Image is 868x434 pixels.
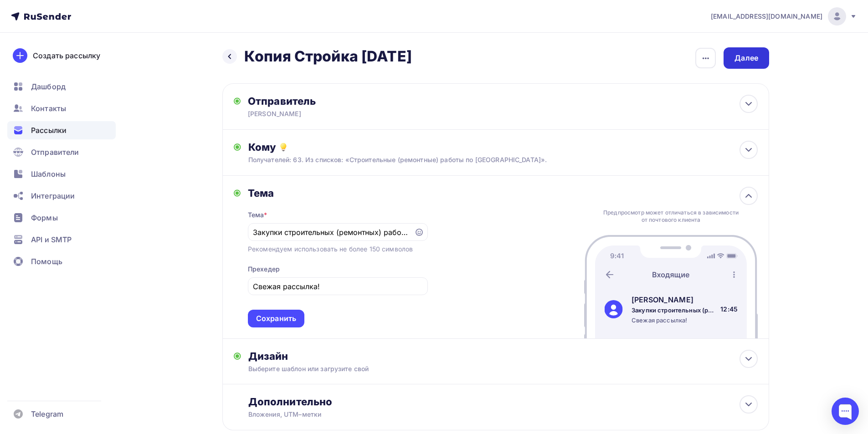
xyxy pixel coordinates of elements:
div: [PERSON_NAME] [632,294,717,305]
div: Свежая рассылка! [632,316,717,324]
span: Контакты [31,103,66,114]
span: Дашборд [31,81,66,92]
div: Далее [734,53,758,63]
div: Прехедер [248,265,280,274]
div: Получателей: 63. Из списков: «Строительные (ремонтные) работы по [GEOGRAPHIC_DATA]». [248,155,707,164]
div: Создать рассылку [33,50,100,61]
a: Отправители [7,143,116,161]
div: Отправитель [248,95,445,107]
span: Интеграции [31,190,75,201]
div: Вложения, UTM–метки [248,410,707,419]
div: Дополнительно [248,395,758,408]
div: Сохранить [256,313,296,324]
a: Рассылки [7,121,116,139]
span: API и SMTP [31,234,72,245]
div: Предпросмотр может отличаться в зависимости от почтового клиента [601,209,741,224]
span: Рассылки [31,125,67,136]
a: Формы [7,209,116,227]
a: Контакты [7,99,116,117]
span: [EMAIL_ADDRESS][DOMAIN_NAME] [711,12,822,21]
div: Кому [248,141,758,153]
span: Telegram [31,408,63,419]
span: Помощь [31,256,62,267]
div: Закупки строительных (ремонтных) работ по [GEOGRAPHIC_DATA] [632,306,717,314]
a: Шаблоны [7,165,116,183]
h2: Копия Стройка [DATE] [244,47,412,66]
a: Дашборд [7,77,116,96]
input: Укажите тему письма [253,227,409,238]
div: Дизайн [248,350,758,363]
span: Отправители [31,147,79,158]
input: Текст, который будут видеть подписчики [253,281,422,292]
div: Выберите шаблон или загрузите свой [248,364,707,373]
span: Шаблоны [31,168,66,179]
div: Тема [248,187,428,199]
span: Формы [31,212,58,223]
div: [PERSON_NAME] [248,109,426,118]
a: [EMAIL_ADDRESS][DOMAIN_NAME] [711,7,857,26]
div: 12:45 [720,305,738,314]
div: Тема [248,210,267,220]
div: Рекомендуем использовать не более 150 символов [248,245,413,254]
